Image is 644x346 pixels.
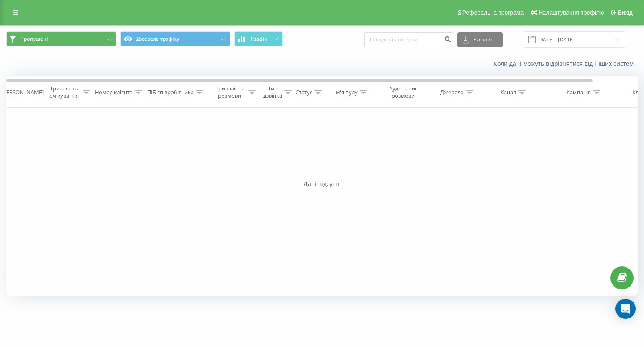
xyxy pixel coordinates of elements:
[234,31,283,46] button: Графік
[462,9,524,16] span: Реферальна програма
[213,85,246,99] div: Тривалість розмови
[147,89,194,96] div: ПІБ співробітника
[251,36,267,42] span: Графік
[493,59,638,67] a: Коли дані можуть відрізнятися вiд інших систем
[20,36,48,42] span: Пропущені
[538,9,604,16] span: Налаштування профілю
[95,89,132,96] div: Номер клієнта
[566,89,591,96] div: Кампанія
[6,180,638,188] div: Дані відсутні
[263,85,282,99] div: Тип дзвінка
[334,89,358,96] div: Ім'я пулу
[618,9,633,16] span: Вихід
[120,31,230,46] button: Джерела трафіку
[501,89,516,96] div: Канал
[47,85,80,99] div: Тривалість очікування
[615,299,636,319] div: Open Intercom Messenger
[383,85,423,99] div: Аудіозапис розмови
[6,31,116,46] button: Пропущені
[296,89,312,96] div: Статус
[440,89,464,96] div: Джерело
[1,89,44,96] div: [PERSON_NAME]
[364,32,453,47] input: Пошук за номером
[457,32,503,47] button: Експорт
